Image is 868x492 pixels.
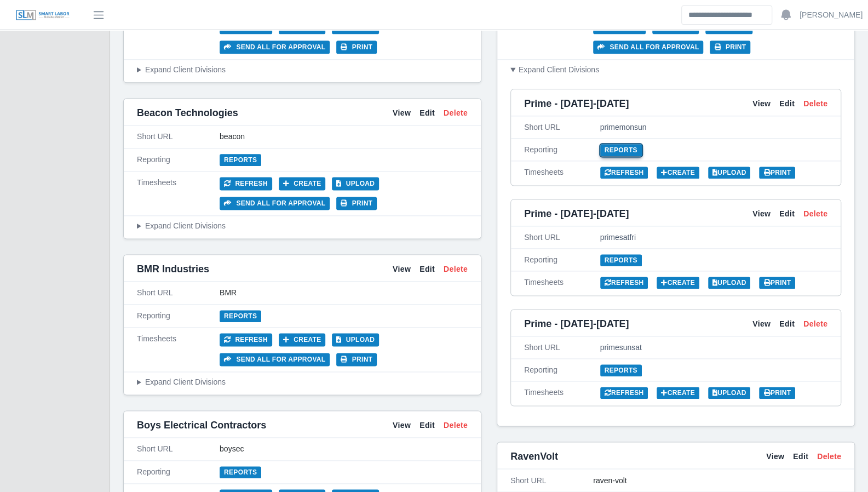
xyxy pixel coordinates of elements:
a: Edit [779,317,795,330]
img: SLM Logo [15,9,70,21]
div: Short URL [524,121,600,134]
a: Reports [600,144,642,156]
div: beacon [220,131,468,142]
a: Edit [793,451,808,462]
div: Reporting [137,466,220,478]
a: View [393,107,411,119]
div: Timesheets [524,165,600,179]
div: primemonsun [600,121,828,134]
a: Edit [419,264,435,275]
a: Create [657,167,699,179]
a: Reports [220,154,261,166]
a: Delete [444,107,468,119]
a: Reports [600,254,642,266]
div: Short URL [510,474,593,486]
button: Send all for approval [220,353,330,366]
a: View [393,264,411,275]
div: raven-volt [593,474,841,486]
a: Refresh [600,167,648,179]
div: primesatfri [600,231,828,244]
span: Prime - [DATE]-[DATE] [524,316,629,331]
a: Refresh [600,277,648,289]
a: View [766,451,784,462]
div: primesunsat [600,341,828,354]
button: Send all for approval [593,41,703,54]
a: Print [759,277,795,289]
a: Print [759,387,795,399]
span: Boys Electrical Contractors [137,417,266,433]
div: Timesheets [524,276,600,289]
button: Upload [332,333,379,346]
span: Prime - [DATE]-[DATE] [524,206,629,221]
div: Short URL [137,287,220,299]
a: Edit [779,207,795,220]
a: Edit [419,107,435,119]
summary: Expand Client Divisions [137,376,468,388]
summary: Expand Client Divisions [510,64,841,76]
div: Reporting [137,154,220,165]
button: Send all for approval [220,41,330,54]
summary: Expand Client Divisions [137,64,468,76]
a: Reports [220,466,261,478]
div: Short URL [524,341,600,354]
a: Delete [803,207,827,220]
div: Reporting [524,363,600,376]
button: Print [336,353,377,366]
a: Reports [600,364,642,376]
a: [PERSON_NAME] [800,9,863,21]
div: Reporting [524,253,600,266]
a: Upload [708,167,751,179]
div: Timesheets [137,333,220,366]
button: Print [710,41,750,54]
a: Edit [779,97,795,110]
input: Search [681,5,772,25]
button: Send all for approval [220,197,330,210]
a: Delete [803,97,827,110]
a: View [752,97,771,110]
button: Upload [332,177,379,190]
div: Short URL [137,443,220,455]
a: Upload [708,277,751,289]
button: Create [279,333,326,346]
a: Create [657,387,699,399]
div: boysec [220,443,468,455]
span: BMR Industries [137,261,209,277]
div: Reporting [137,310,220,322]
span: Beacon Technologies [137,105,238,121]
a: View [393,420,411,431]
a: Delete [803,317,827,330]
span: Prime - [DATE]-[DATE] [524,96,629,111]
div: Timesheets [524,386,600,399]
a: Print [759,167,795,179]
a: Refresh [600,387,648,399]
a: Reports [220,310,261,322]
div: Reporting [524,143,600,156]
button: Create [279,177,326,190]
div: Timesheets [137,177,220,210]
a: View [752,207,771,220]
a: View [752,317,771,330]
button: Print [336,41,377,54]
summary: Expand Client Divisions [137,220,468,232]
a: Create [657,277,699,289]
button: Print [336,197,377,210]
button: Refresh [220,333,272,346]
button: Refresh [220,177,272,190]
span: RavenVolt [510,449,558,464]
a: Delete [444,420,468,431]
div: Short URL [137,131,220,142]
div: BMR [220,287,468,299]
div: Timesheets [137,21,220,54]
a: Edit [419,420,435,431]
div: Timesheets [510,21,593,54]
a: Upload [708,387,751,399]
div: Short URL [524,231,600,244]
a: Delete [444,264,468,275]
a: Delete [817,451,841,462]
